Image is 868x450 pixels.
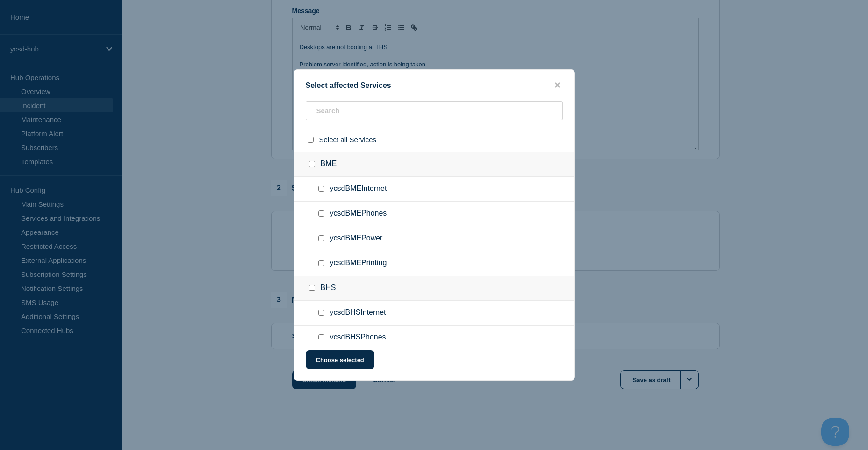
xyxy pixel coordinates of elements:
input: BHS checkbox [309,285,315,291]
input: ycsdBMEPrinting checkbox [318,260,324,266]
button: close button [552,81,563,90]
span: ycsdBMEPhones [330,209,387,218]
div: BHS [294,276,574,301]
input: ycsdBHSInternet checkbox [318,310,324,316]
input: select all checkbox [308,137,314,143]
input: ycsdBHSPhones checkbox [318,334,324,341]
span: ycsdBMEPower [330,234,383,243]
div: BME [294,152,574,177]
span: ycsdBHSPhones [330,333,386,342]
span: Select all Services [319,136,377,144]
input: Search [306,101,563,120]
span: ycsdBMEInternet [330,184,387,194]
div: Select affected Services [294,81,574,90]
input: ycsdBMEPower checkbox [318,235,324,241]
button: Choose selected [306,350,374,369]
input: ycsdBMEInternet checkbox [318,186,324,192]
input: ycsdBMEPhones checkbox [318,210,324,217]
span: ycsdBMEPrinting [330,259,387,268]
span: ycsdBHSInternet [330,308,386,318]
input: BME checkbox [309,161,315,167]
